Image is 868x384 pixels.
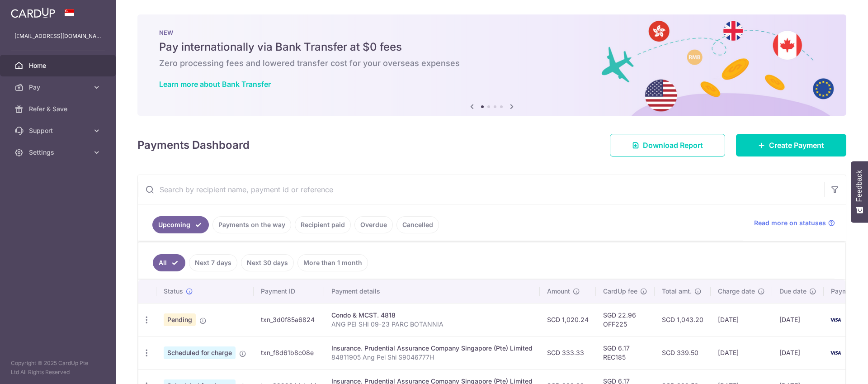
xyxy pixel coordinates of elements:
div: Insurance. Prudential Assurance Company Singapore (Pte) Limited [331,344,533,353]
th: Payment ID [254,280,324,303]
div: Condo & MCST. 4818 [331,311,533,320]
a: More than 1 month [297,254,368,271]
span: Pending [164,313,196,326]
button: Feedback - Show survey [851,161,868,223]
span: Pay [29,83,89,92]
a: Cancelled [396,216,439,233]
a: Learn more about Bank Transfer [159,80,271,89]
td: SGD 22.96 OFF225 [596,303,655,336]
span: Download Report [643,140,703,151]
td: [DATE] [711,303,772,336]
td: SGD 1,043.20 [655,303,711,336]
p: ANG PEI SHI 09-23 PARC BOTANNIA [331,320,533,329]
span: Charge date [718,287,755,296]
img: Bank Card [826,347,844,358]
a: Create Payment [736,134,846,156]
span: Create Payment [769,140,824,151]
a: Read more on statuses [754,218,835,228]
img: CardUp [11,7,55,18]
a: Download Report [610,134,725,156]
td: [DATE] [772,303,824,336]
td: txn_f8d61b8c08e [254,336,324,369]
input: Search by recipient name, payment id or reference [138,175,824,204]
td: txn_3d0f85a6824 [254,303,324,336]
td: SGD 6.17 REC185 [596,336,655,369]
span: Due date [779,287,807,296]
td: SGD 339.50 [655,336,711,369]
a: Recipient paid [295,216,351,233]
a: Overdue [354,216,393,233]
span: Total amt. [662,287,692,296]
span: Read more on statuses [754,218,826,228]
td: [DATE] [772,336,824,369]
span: CardUp fee [603,287,637,296]
span: Feedback [855,170,863,202]
h5: Pay internationally via Bank Transfer at $0 fees [159,40,825,54]
p: 84811905 Ang Pei Shi S9046777H [331,353,533,362]
span: Home [29,61,89,70]
th: Payment details [324,280,540,303]
span: Scheduled for charge [164,346,236,359]
span: Settings [29,148,89,157]
a: Next 30 days [241,254,294,271]
a: All [153,254,185,271]
a: Payments on the way [212,216,291,233]
img: Bank Card [826,314,844,325]
p: [EMAIL_ADDRESS][DOMAIN_NAME] [14,32,101,41]
span: Amount [547,287,570,296]
p: NEW [159,29,825,36]
span: Status [164,287,183,296]
img: Bank transfer banner [137,14,846,116]
span: Support [29,126,89,135]
h4: Payments Dashboard [137,137,250,153]
span: Refer & Save [29,104,89,114]
td: [DATE] [711,336,772,369]
a: Upcoming [152,216,209,233]
h6: Zero processing fees and lowered transfer cost for your overseas expenses [159,58,825,69]
td: SGD 1,020.24 [540,303,596,336]
a: Next 7 days [189,254,237,271]
td: SGD 333.33 [540,336,596,369]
